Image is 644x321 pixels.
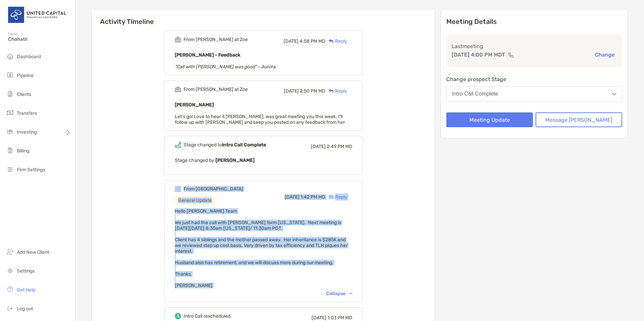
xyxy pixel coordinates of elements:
img: clients icon [6,90,14,98]
img: billing icon [6,146,14,154]
h6: Activity Timeline [92,9,435,26]
img: Event icon [175,313,181,319]
b: [PERSON_NAME] - Feedback [175,52,240,58]
p: Meeting Details [446,17,622,26]
span: 1:42 PM MD [300,194,325,200]
span: [DATE] [284,38,298,44]
p: Stage changed by: [175,156,352,165]
span: 2:50 PM MD [300,88,325,94]
button: Change [593,51,617,58]
div: Reply [325,87,347,95]
img: add_new_client icon [6,248,14,256]
div: Stage changed to [184,142,266,148]
img: communication type [508,52,514,58]
img: Event icon [175,36,181,43]
p: Last meeting [452,42,617,50]
div: Reply [325,38,347,45]
img: settings icon [6,266,14,275]
span: [DATE] [285,194,299,200]
p: [DATE] 4:00 PM MDT [452,50,505,59]
img: get-help icon [6,285,14,293]
span: Clients [17,92,31,97]
img: Open dropdown arrow [612,93,616,95]
span: Hello [PERSON_NAME] Team We just had the call with [PERSON_NAME] form [US_STATE]. Next meeting is... [175,208,348,288]
span: Investing [17,129,37,135]
b: [PERSON_NAME] [175,102,214,108]
img: United Capital Logo [8,3,67,27]
img: Event icon [175,186,181,192]
button: Message [PERSON_NAME] [536,112,622,127]
div: From [PERSON_NAME] at Zoe [184,37,248,42]
span: 1:03 PM MD [327,315,352,321]
img: investing icon [6,128,14,136]
span: Firm Settings [17,167,45,173]
span: Dashboard [17,54,41,60]
div: Collapse [326,291,352,296]
span: Log out [17,306,33,312]
span: Add New Client [17,249,49,255]
span: Let's go! Love to hear it [PERSON_NAME], was great meeting you this week. I'll follow up with [PE... [175,114,345,125]
img: pipeline icon [6,71,14,79]
span: Pipeline [17,73,34,78]
span: Chahati! [8,36,71,42]
b: Intro Call Complete [222,142,266,148]
img: transfers icon [6,109,14,117]
span: Settings [17,268,35,274]
img: Reply icon [329,89,334,93]
span: Billing [17,148,29,154]
span: Get Help [17,287,35,293]
span: [DATE] [312,315,326,321]
div: Reply [325,193,347,201]
img: Event icon [175,142,181,148]
button: Intro Call Complete [446,86,622,102]
img: logout icon [6,304,14,312]
img: Reply icon [329,39,334,43]
span: 4:58 PM MD [299,38,325,44]
img: firm-settings icon [6,165,14,173]
p: Change prospect Stage [446,75,622,83]
span: [DATE] [284,88,299,94]
div: Intro Call Complete [452,91,498,97]
em: "Call with [PERSON_NAME] was good" - Aurora [175,64,276,70]
button: Meeting Update [446,112,533,127]
img: Chevron icon [349,292,352,294]
div: Intro Call rescheduled. [184,313,232,319]
b: [PERSON_NAME] [216,157,255,163]
div: General Update [175,196,215,205]
img: dashboard icon [6,52,14,60]
span: [DATE] [311,144,326,149]
img: Event icon [175,86,181,93]
span: Transfers [17,110,37,116]
span: 2:49 PM MD [327,144,352,149]
img: Reply icon [329,195,334,199]
div: From [GEOGRAPHIC_DATA] [184,186,243,192]
div: From [PERSON_NAME] at Zoe [184,86,248,92]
